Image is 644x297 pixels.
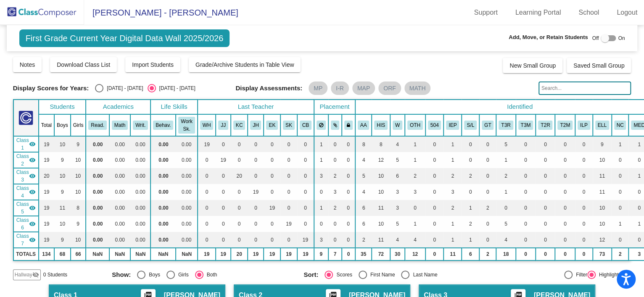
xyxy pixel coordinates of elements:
td: 0.00 [150,168,176,184]
td: 2 [443,200,462,216]
button: CB [300,121,311,130]
button: Download Class List [50,57,117,72]
th: SpEd - Individualized Education Plan [443,114,462,136]
td: 2 [328,168,342,184]
th: RTI - Tier 3 Math [516,114,536,136]
th: Keep with teacher [342,114,355,136]
td: 0 [216,216,231,232]
button: Math [112,121,128,130]
td: 1 [443,136,462,152]
td: 0 [280,200,297,216]
mat-chip: ORF [378,81,401,95]
td: 1 [314,152,328,168]
td: 0 [405,200,425,216]
th: Elizabeth Kolb [264,114,280,136]
td: 2 [496,168,515,184]
th: SpEd - Gifted and Talented IEP [479,114,496,136]
td: 20 [39,168,54,184]
span: Off [592,34,599,42]
td: 0 [280,136,297,152]
th: Kasi Crawley [231,114,248,136]
th: Girls [71,114,86,136]
td: 10 [372,168,390,184]
td: 19 [198,136,216,152]
td: 1 [314,200,328,216]
th: RTI - Tier 2 Math [555,114,575,136]
td: 0 [612,184,629,200]
td: 0 [516,168,536,184]
td: 0.00 [176,168,197,184]
span: Notes [20,61,35,68]
td: 1 [612,136,629,152]
td: 0.00 [86,216,109,232]
th: SpEd - Speech or Language IEP [462,114,479,136]
td: 4 [390,136,405,152]
td: 3 [328,184,342,200]
input: Search... [538,81,631,95]
td: 0.00 [176,216,197,232]
th: ESL - Newcomer [612,114,629,136]
td: 0 [248,168,264,184]
td: 0 [536,184,555,200]
td: 0 [536,168,555,184]
button: AA [358,121,370,130]
th: ILPD [575,114,593,136]
th: Academics [86,100,150,114]
button: T2M [557,121,573,130]
td: Elizabeth Kolb - No Class Name [13,200,39,216]
td: 0 [555,184,575,200]
button: GT [482,121,494,130]
td: 0 [248,200,264,216]
td: 0.00 [86,184,109,200]
td: 0 [264,216,280,232]
td: 0 [328,136,342,152]
td: 0 [516,200,536,216]
td: 0.00 [109,168,130,184]
td: 0 [425,136,444,152]
td: 0 [479,152,496,168]
td: 1 [462,200,479,216]
th: Race - Other [405,114,425,136]
button: Grade/Archive Students in Table View [189,57,301,72]
mat-icon: visibility [29,141,36,147]
td: 0 [555,200,575,216]
td: 3 [314,168,328,184]
div: [DATE] - [DATE] [156,84,195,92]
button: HIS [374,121,388,130]
td: 5 [496,136,515,152]
button: KC [233,121,245,130]
td: 0 [198,200,216,216]
td: 0 [297,216,314,232]
td: 19 [39,200,54,216]
td: 0.00 [86,152,109,168]
td: 2 [443,168,462,184]
td: 0.00 [176,200,197,216]
td: 9 [54,184,71,200]
td: 12 [372,152,390,168]
td: 0 [342,136,355,152]
td: 0.00 [150,216,176,232]
td: 0 [516,184,536,200]
td: 0 [536,136,555,152]
mat-icon: visibility [29,205,36,211]
button: Import Students [125,57,180,72]
span: Class 1 [16,137,29,152]
td: 10 [54,168,71,184]
td: 0 [314,216,328,232]
a: Logout [610,6,644,19]
th: Placement [314,100,355,114]
td: 5 [355,168,372,184]
td: 0 [425,168,444,184]
td: 9 [71,136,86,152]
td: 0.00 [130,184,150,200]
td: 2 [328,200,342,216]
th: Race - Hispanic or Latino [372,114,390,136]
td: 0.00 [86,136,109,152]
th: Boys [54,114,71,136]
td: 0.00 [109,152,130,168]
td: 0 [280,152,297,168]
td: 0 [264,152,280,168]
td: 0.00 [109,136,130,152]
td: 0.00 [130,216,150,232]
mat-chip: MP [309,81,327,95]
